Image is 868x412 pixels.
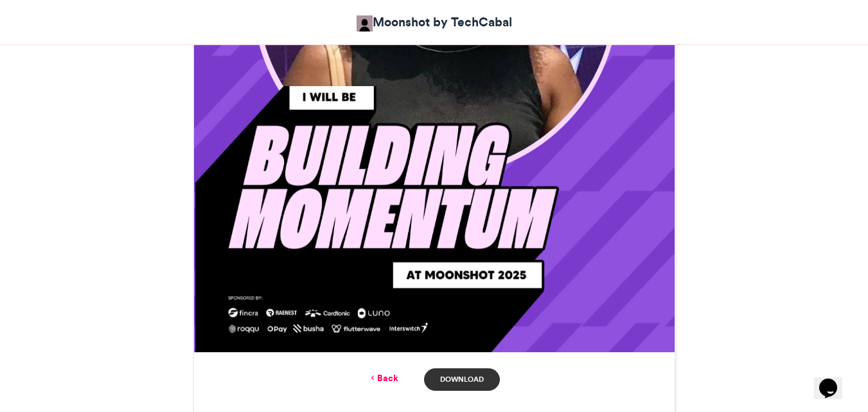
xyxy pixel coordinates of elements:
a: Moonshot by TechCabal [357,13,512,31]
a: Back [368,372,398,385]
iframe: chat widget [814,361,855,399]
a: Download [424,368,499,391]
img: Moonshot by TechCabal [357,15,373,31]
